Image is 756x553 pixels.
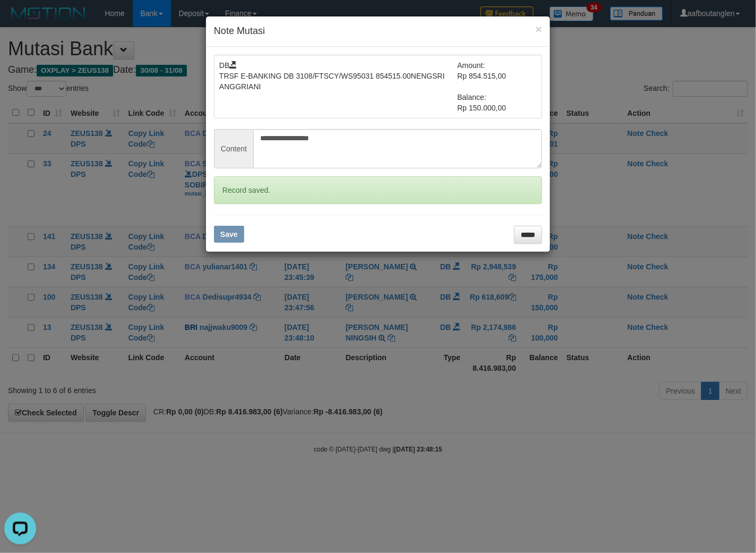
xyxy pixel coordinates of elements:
[214,176,542,204] div: Record saved.
[214,226,244,243] button: Save
[214,129,253,168] span: Content
[220,230,238,239] span: Save
[4,4,36,36] button: Open LiveChat chat widget
[536,23,542,35] button: ×
[214,24,542,38] h4: Note Mutasi
[219,60,458,113] td: DB TRSF E-BANKING DB 3108/FTSCY/WS95031 854515.00NENGSRI ANGGRIANI
[458,60,537,113] td: Amount: Rp 854.515,00 Balance: Rp 150.000,00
